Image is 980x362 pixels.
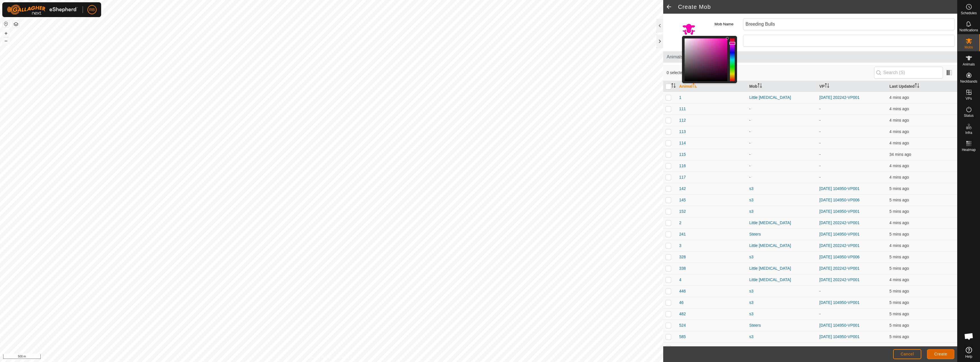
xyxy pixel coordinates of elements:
a: [DATE] 104950-VP001 [819,209,859,214]
a: [DATE] 104950-VP006 [819,198,859,202]
a: [DATE] 104950-VP001 [819,334,859,339]
app-display-virtual-paddock-transition: - [819,289,821,293]
button: Reset Map [3,21,9,27]
a: [DATE] 104950-VP006 [819,255,859,259]
a: [DATE] 202242-VP001 [819,95,859,100]
span: 588 [679,345,686,351]
span: 0 selected of 77 [667,70,874,76]
p-sorticon: Activate to sort [671,84,676,89]
app-display-virtual-paddock-transition: - [819,163,821,168]
span: 11 Oct 2025, 6:04 pm [889,243,909,248]
span: Neckbands [960,80,977,83]
div: - [749,117,815,123]
div: Little [MEDICAL_DATA] [749,95,815,101]
span: 115 [679,152,686,158]
a: [DATE] 202242-VP001 [819,243,859,248]
label: Description [714,35,743,47]
span: 446 [679,288,686,294]
span: RB [89,7,95,13]
a: Help [957,345,980,361]
a: [DATE] 202242-VP001 [819,220,859,225]
span: Schedules [961,11,977,15]
span: 11 Oct 2025, 6:04 pm [889,163,909,168]
span: 11 Oct 2025, 6:03 pm [889,232,909,236]
span: 524 [679,322,686,328]
span: 11 Oct 2025, 6:04 pm [889,141,909,145]
span: 11 Oct 2025, 6:04 pm [889,118,909,122]
span: 585 [679,334,686,340]
p-sorticon: Activate to sort [825,84,829,89]
div: Little [MEDICAL_DATA] [749,277,815,283]
img: Gallagher Logo [7,5,78,15]
div: Little [MEDICAL_DATA] [749,243,815,249]
div: Steers [749,231,815,237]
span: 11 Oct 2025, 6:03 pm [889,255,909,259]
span: 11 Oct 2025, 6:03 pm [889,323,909,328]
div: s3 [749,334,815,340]
span: 114 [679,140,686,146]
div: s3 [749,288,815,294]
span: 3 [679,243,681,249]
a: [DATE] 104950-VP001 [819,232,859,236]
span: 112 [679,117,686,123]
span: 11 Oct 2025, 6:03 pm [889,334,909,339]
th: Mob [747,81,817,92]
span: 11 Oct 2025, 6:03 pm [889,186,909,191]
span: 338 [679,265,686,271]
div: s3 [749,311,815,317]
div: Little [MEDICAL_DATA] [749,265,815,271]
a: [DATE] 104950-VP001 [819,323,859,328]
div: Steers [749,345,815,351]
th: Animal [677,81,747,92]
div: - [749,163,815,169]
div: Little [MEDICAL_DATA] [749,220,815,226]
div: Open chat [960,328,977,345]
span: Help [965,355,972,358]
div: - [749,129,815,135]
h2: Create Mob [678,3,957,10]
div: - [749,152,815,158]
span: Mobs [965,46,973,49]
span: 328 [679,254,686,260]
span: 4 [679,277,681,283]
button: Map Layers [13,21,19,28]
span: 11 Oct 2025, 6:03 pm [889,289,909,293]
button: – [3,37,9,44]
span: 11 Oct 2025, 6:04 pm [889,175,909,179]
span: 1 [679,95,681,101]
a: [DATE] 104950-VP001 [819,186,859,191]
a: [DATE] 202242-VP001 [819,266,859,271]
a: Contact Us [337,355,354,360]
span: 11 Oct 2025, 6:03 pm [889,346,909,350]
th: VP [817,81,887,92]
span: Notifications [959,28,978,32]
span: Animals [667,54,954,60]
span: Create [934,352,947,356]
span: 152 [679,208,686,214]
div: - [749,174,815,180]
p-sorticon: Activate to sort [915,84,919,89]
span: Cancel [901,352,914,356]
span: Infra [965,131,972,134]
button: Cancel [893,349,921,359]
span: 113 [679,129,686,135]
span: 11 Oct 2025, 6:03 pm [889,198,909,202]
div: s3 [749,186,815,192]
span: 116 [679,163,686,169]
div: - [749,106,815,112]
div: s3 [749,300,815,306]
button: Create [927,349,954,359]
span: 11 Oct 2025, 5:34 pm [889,152,911,157]
a: [DATE] 104950-VP001 [819,346,859,350]
span: Status [964,114,973,117]
span: Heatmap [962,148,976,152]
span: 142 [679,186,686,192]
label: Mob Name [714,18,743,30]
span: 11 Oct 2025, 6:03 pm [889,209,909,214]
app-display-virtual-paddock-transition: - [819,118,821,122]
span: 11 Oct 2025, 6:04 pm [889,129,909,134]
a: [DATE] 202242-VP001 [819,277,859,282]
p-sorticon: Activate to sort [758,84,762,89]
p-sorticon: Activate to sort [693,84,697,89]
span: 11 Oct 2025, 6:04 pm [889,220,909,225]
